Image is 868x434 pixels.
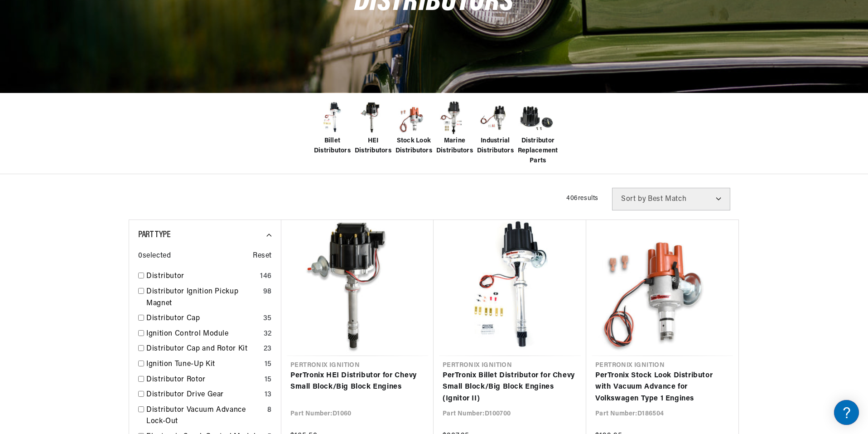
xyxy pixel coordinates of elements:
img: Billet Distributors [314,100,350,136]
img: Industrial Distributors [477,100,513,136]
a: Shipping FAQs [9,152,172,166]
a: Billet Distributors Billet Distributors [314,100,350,156]
span: HEI Distributors [355,136,391,156]
div: 146 [260,271,272,283]
div: Ignition Products [9,63,172,72]
div: Payment, Pricing, and Promotions [9,213,172,221]
a: HEI Distributors HEI Distributors [355,100,391,156]
a: PerTronix Billet Distributor for Chevy Small Block/Big Block Engines (Ignitor II) [443,370,577,405]
a: Distributor Ignition Pickup Magnet [146,286,260,309]
div: 23 [264,343,272,355]
a: FAQ [9,77,172,91]
a: Stock Look Distributors Stock Look Distributors [395,100,432,156]
span: Billet Distributors [314,136,351,156]
select: Sort by [612,188,730,210]
span: 406 results [566,195,598,202]
img: Distributor Replacement Parts [518,100,554,136]
span: Distributor Replacement Parts [518,136,558,166]
a: Distributor Replacement Parts Distributor Replacement Parts [518,100,554,166]
div: 8 [267,405,272,416]
a: PerTronix Stock Look Distributor with Vacuum Advance for Volkswagen Type 1 Engines [595,370,729,405]
a: Distributor Cap and Rotor Kit [146,343,260,355]
span: Marine Distributors [436,136,473,156]
a: Distributor Drive Gear [146,389,261,401]
a: PerTronix HEI Distributor for Chevy Small Block/Big Block Engines [290,370,424,393]
div: Orders [9,175,172,184]
div: 98 [263,286,272,298]
div: 15 [265,374,272,386]
span: Reset [253,250,272,262]
div: 15 [265,359,272,371]
img: Marine Distributors [436,100,473,136]
div: Shipping [9,138,172,146]
span: Part Type [138,230,170,239]
div: 13 [265,389,272,401]
a: Marine Distributors Marine Distributors [436,100,473,156]
span: 0 selected [138,250,171,262]
a: Distributor [146,271,256,283]
a: Ignition Tune-Up Kit [146,359,261,371]
img: HEI Distributors [355,100,391,136]
span: Industrial Distributors [477,136,514,156]
a: Distributor Vacuum Advance Lock-Out [146,405,264,428]
a: Distributor Rotor [146,374,261,386]
a: Payment, Pricing, and Promotions FAQ [9,227,172,241]
a: Distributor Cap [146,313,260,325]
img: Stock Look Distributors [395,100,432,136]
a: Ignition Control Module [146,328,260,340]
div: 32 [264,328,272,340]
span: Sort by [621,195,646,203]
div: 35 [263,313,272,325]
div: JBA Performance Exhaust [9,100,172,109]
a: Orders FAQ [9,189,172,203]
a: Industrial Distributors Industrial Distributors [477,100,513,156]
a: FAQs [9,115,172,129]
button: Contact Us [9,243,172,258]
a: POWERED BY ENCHANT [125,261,174,270]
span: Stock Look Distributors [395,136,432,156]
